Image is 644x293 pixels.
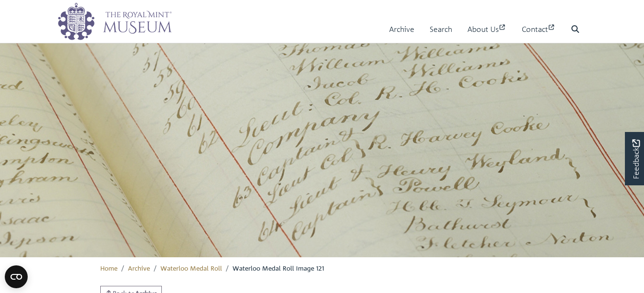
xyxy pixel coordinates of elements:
[232,263,324,272] span: Waterloo Medal Roll Image 121
[625,132,644,185] a: Would you like to provide feedback?
[100,263,117,272] a: Home
[128,263,150,272] a: Archive
[467,16,507,43] a: About Us
[522,16,556,43] a: Contact
[160,263,222,272] a: Waterloo Medal Roll
[430,16,452,43] a: Search
[5,265,28,288] button: Open CMP widget
[389,16,414,43] a: Archive
[630,139,642,179] span: Feedback
[57,2,172,40] img: logo_wide.png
